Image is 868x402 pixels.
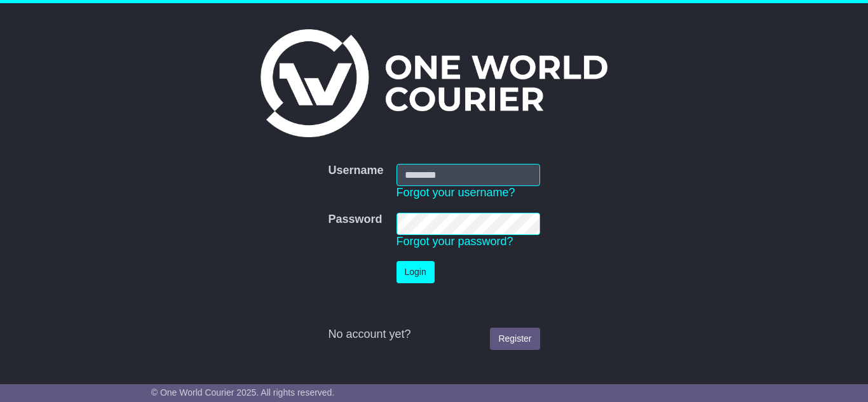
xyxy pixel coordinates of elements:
[328,213,382,227] label: Password
[328,164,383,178] label: Username
[397,261,435,283] button: Login
[261,29,607,137] img: One World
[490,328,539,350] a: Register
[397,186,515,199] a: Forgot your username?
[328,328,539,342] div: No account yet?
[397,235,513,248] a: Forgot your password?
[151,387,335,398] span: © One World Courier 2025. All rights reserved.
